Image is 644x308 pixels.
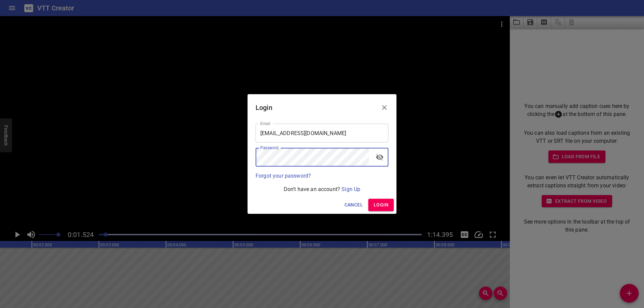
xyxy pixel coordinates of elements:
span: Login [374,201,388,209]
button: toggle password visibility [372,149,388,165]
h6: Login [256,102,272,113]
button: Cancel [342,199,366,211]
span: Cancel [344,201,363,209]
a: Sign Up [341,186,360,192]
p: Don't have an account? [256,185,388,193]
a: Forgot your password? [256,173,311,179]
button: Login [368,199,394,211]
button: Close [376,100,392,116]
